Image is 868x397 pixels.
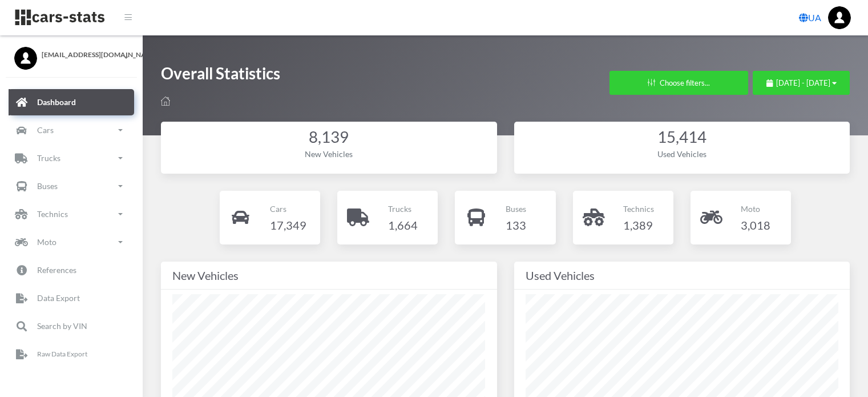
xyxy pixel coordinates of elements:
[37,95,76,109] p: Dashboard
[270,202,306,216] p: Cars
[37,291,80,305] p: Data Export
[172,266,486,284] div: New Vehicles
[794,6,826,29] a: UA
[37,179,58,193] p: Buses
[526,126,839,149] div: 15,414
[506,216,526,234] h4: 133
[9,145,134,171] a: Trucks
[9,341,134,367] a: Raw Data Export
[9,313,134,339] a: Search by VIN
[14,47,128,60] a: [EMAIL_ADDRESS][DOMAIN_NAME]
[37,235,56,249] p: Moto
[9,285,134,311] a: Data Export
[9,89,134,115] a: Dashboard
[9,229,134,255] a: Moto
[37,207,68,221] p: Technics
[42,50,128,60] span: [EMAIL_ADDRESS][DOMAIN_NAME]
[506,202,526,216] p: Buses
[388,202,418,216] p: Trucks
[9,257,134,283] a: References
[526,148,839,160] div: Used Vehicles
[172,148,486,160] div: New Vehicles
[161,63,280,90] h1: Overall Statistics
[753,71,850,95] button: [DATE] - [DATE]
[37,348,87,360] p: Raw Data Export
[609,71,748,95] button: Choose filters...
[388,216,418,234] h4: 1,664
[828,6,851,29] img: ...
[9,173,134,199] a: Buses
[623,216,654,234] h4: 1,389
[776,78,830,87] span: [DATE] - [DATE]
[270,216,306,234] h4: 17,349
[172,126,486,149] div: 8,139
[526,266,839,284] div: Used Vehicles
[741,216,770,234] h4: 3,018
[37,151,60,165] p: Trucks
[37,123,54,137] p: Cars
[623,202,654,216] p: Technics
[9,201,134,227] a: Technics
[741,202,770,216] p: Moto
[14,9,106,26] img: navbar brand
[37,319,87,333] p: Search by VIN
[37,263,76,277] p: References
[9,117,134,143] a: Cars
